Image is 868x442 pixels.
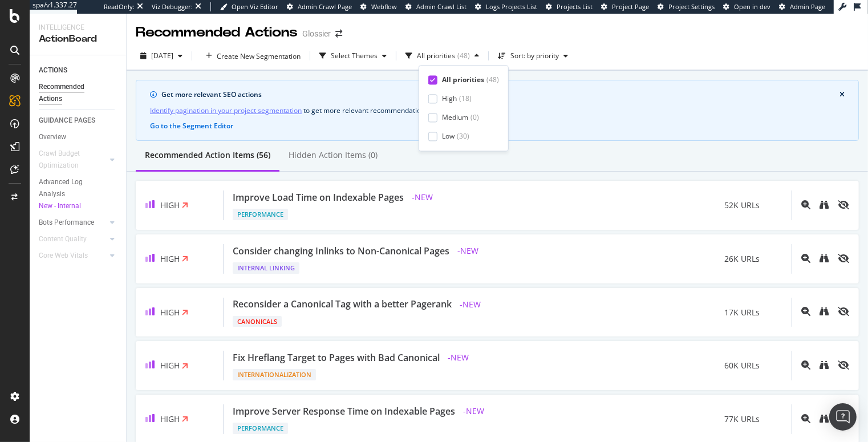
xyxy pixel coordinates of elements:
a: Open Viz Editor [220,2,278,11]
span: Open Viz Editor [232,2,278,11]
a: Recommended Actions [39,81,118,105]
span: - NEW [456,298,484,311]
div: Internationalization [233,369,316,380]
div: eye-slash [838,200,849,209]
div: Bots Performance [39,217,94,229]
div: Canonicals [233,316,282,327]
a: Advanced Log AnalysisNew - Internal [39,176,118,212]
a: Content Quality [39,233,107,245]
span: Webflow [371,2,397,11]
div: magnifying-glass-plus [801,307,810,316]
span: High [160,360,180,371]
div: Advanced Log Analysis [39,176,107,212]
a: binoculars [820,361,829,371]
span: High [160,253,180,264]
a: binoculars [820,201,829,210]
div: binoculars [820,254,829,263]
a: Projects List [546,2,593,11]
div: Open Intercom Messenger [829,403,857,431]
div: Select Themes [331,52,378,59]
div: Sort: by priority [510,52,559,59]
div: ( 30 ) [457,132,469,141]
button: [DATE] [136,47,187,65]
a: Webflow [360,2,397,11]
div: eye-slash [838,254,849,263]
span: - NEW [408,190,436,204]
a: Admin Crawl List [405,2,467,11]
div: Recommended Action Items (56) [145,149,270,161]
div: Reconsider a Canonical Tag with a better Pagerank [233,298,452,311]
div: Improve Server Response Time on Indexable Pages [233,405,455,418]
div: Get more relevant SEO actions [161,90,839,100]
span: Project Settings [668,2,715,11]
a: binoculars [820,254,829,264]
div: Glossier [302,28,331,39]
span: Projects List [557,2,593,11]
div: Internal Linking [233,262,299,274]
span: Admin Crawl Page [298,2,352,11]
span: - NEW [454,244,482,258]
div: arrow-right-arrow-left [335,30,342,38]
span: Admin Crawl List [416,2,467,11]
div: Fix Hreflang Target to Pages with Bad Canonical [233,351,440,364]
div: to get more relevant recommendations . [150,104,845,116]
span: - NEW [444,351,472,364]
div: ACTIONS [39,64,67,76]
div: Intelligence [39,23,117,33]
div: Medium [442,113,468,123]
div: Recommended Actions [136,23,298,42]
div: eye-slash [838,360,849,370]
span: High [160,200,180,210]
span: 52K URLs [724,200,760,211]
div: Performance [233,423,288,434]
span: High [160,307,180,318]
a: ACTIONS [39,64,118,76]
div: Core Web Vitals [39,250,88,262]
a: binoculars [820,307,829,317]
a: Admin Page [779,2,825,11]
div: Low [442,132,455,141]
div: Viz Debugger: [152,2,193,11]
div: Consider changing Inlinks to Non-Canonical Pages [233,245,449,258]
div: ( 0 ) [470,113,479,123]
div: All priorities [442,75,484,84]
div: binoculars [820,307,829,316]
a: Admin Crawl Page [287,2,352,11]
button: Sort: by priority [493,47,573,65]
span: 26K URLs [724,253,760,265]
div: Performance [233,209,288,220]
div: Improve Load Time on Indexable Pages [233,191,404,204]
button: All priorities(48) [401,47,484,65]
div: Recommended Actions [39,81,107,105]
div: ( 48 ) [486,75,499,84]
div: Overview [39,131,66,143]
a: Project Page [601,2,649,11]
button: Select Themes [315,47,391,65]
a: Bots Performance [39,217,107,229]
span: Project Page [612,2,649,11]
span: 60K URLs [724,360,760,371]
span: 2025 Sep. 8th [151,51,173,60]
span: - NEW [460,404,488,418]
div: magnifying-glass-plus [801,360,810,370]
a: Project Settings [658,2,715,11]
button: Create New Segmentation [197,47,305,65]
div: ActionBoard [39,33,117,46]
div: Create New Segmentation [217,51,301,61]
a: Crawl Budget Optimization [39,148,107,172]
div: ( 48 ) [457,52,470,59]
a: Core Web Vitals [39,250,107,262]
div: eye-slash [838,307,849,316]
span: High [160,413,180,424]
div: magnifying-glass-plus [801,254,810,263]
div: magnifying-glass-plus [801,200,810,209]
a: Identify pagination in your project segmentation [150,104,302,116]
div: GUIDANCE PAGES [39,115,95,127]
span: Logs Projects List [486,2,537,11]
div: ReadOnly: [104,2,135,11]
div: binoculars [820,414,829,423]
span: 17K URLs [724,307,760,318]
span: 77K URLs [724,413,760,425]
button: Go to the Segment Editor [150,121,233,131]
div: info banner [136,80,859,141]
